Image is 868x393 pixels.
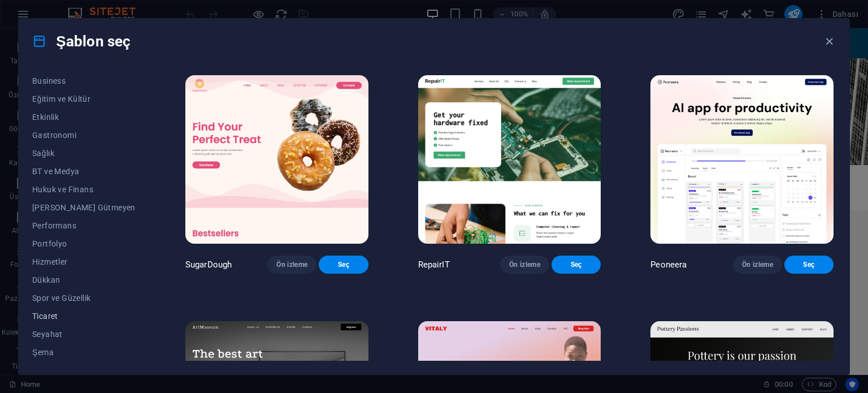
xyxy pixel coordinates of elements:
[32,348,136,357] span: Şema
[32,94,136,103] span: Eğitim ve Kültür
[32,198,136,217] button: [PERSON_NAME] Gütmeyen
[32,289,136,307] button: Spor ve Güzellik
[185,75,368,244] img: SugarDough
[32,180,136,198] button: Hukuk ve Finans
[319,256,368,274] button: Seç
[32,185,136,194] span: Hukuk ve Finans
[32,32,131,50] h4: Şablon seç
[32,203,136,212] span: [PERSON_NAME] Gütmeyen
[328,260,359,269] span: Seç
[32,217,136,235] button: Performans
[32,113,136,122] span: Etkinlik
[784,256,834,274] button: Seç
[509,260,540,269] span: Ön izleme
[32,90,136,108] button: Eğitim ve Kültür
[32,257,136,266] span: Hizmetler
[32,307,136,325] button: Ticaret
[32,144,136,162] button: Sağlık
[561,260,592,269] span: Seç
[742,260,773,269] span: Ön izleme
[32,149,136,158] span: Sağlık
[418,75,601,244] img: RepairIT
[32,293,136,303] span: Spor ve Güzellik
[793,260,824,269] span: Seç
[32,131,136,140] span: Gastronomi
[552,256,601,274] button: Seç
[32,126,136,144] button: Gastronomi
[32,271,136,289] button: Dükkan
[650,259,687,270] p: Peoneera
[32,312,136,321] span: Ticaret
[32,162,136,180] button: BT ve Medya
[32,330,136,339] span: Seyahat
[32,72,136,90] button: Business
[32,167,136,176] span: BT ve Medya
[650,75,834,244] img: Peoneera
[32,108,136,126] button: Etkinlik
[32,343,136,361] button: Şema
[733,256,782,274] button: Ön izleme
[32,239,136,248] span: Portfolyo
[267,256,316,274] button: Ön izleme
[500,256,549,274] button: Ön izleme
[276,260,307,269] span: Ön izleme
[32,325,136,343] button: Seyahat
[32,235,136,253] button: Portfolyo
[32,76,136,85] span: Business
[32,253,136,271] button: Hizmetler
[32,275,136,284] span: Dükkan
[32,221,136,230] span: Performans
[185,259,232,270] p: SugarDough
[418,259,450,270] p: RepairIT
